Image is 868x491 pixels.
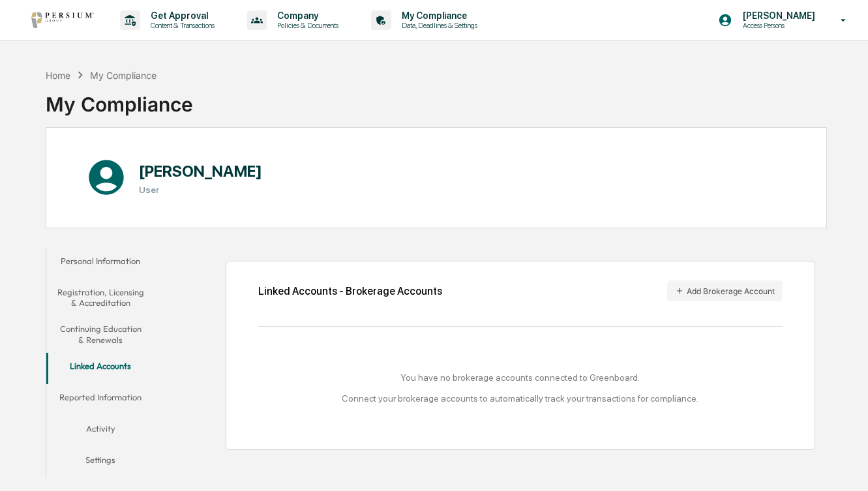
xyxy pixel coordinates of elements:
p: Policies & Documents [267,21,345,30]
button: Activity [46,415,155,447]
div: secondary tabs example [46,248,155,478]
button: Continuing Education & Renewals [46,316,155,353]
p: Content & Transactions [140,21,221,30]
button: Linked Accounts [46,353,155,384]
p: Data, Deadlines & Settings [391,21,484,30]
h1: [PERSON_NAME] [139,162,262,181]
button: Settings [46,447,155,478]
h3: User [139,185,262,195]
div: My Compliance [90,70,157,81]
button: Registration, Licensing & Accreditation [46,279,155,316]
button: Personal Information [46,248,155,279]
p: Company [267,10,345,21]
div: Home [46,70,70,81]
p: Get Approval [140,10,221,21]
button: Add Brokerage Account [667,280,783,301]
div: My Compliance [46,82,193,116]
p: Access Persons [732,21,822,30]
img: logo [31,12,94,28]
div: You have no brokerage accounts connected to Greenboard. Connect your brokerage accounts to automa... [258,372,783,404]
button: Reported Information [46,384,155,415]
div: Linked Accounts - Brokerage Accounts [258,285,442,297]
p: [PERSON_NAME] [732,10,822,21]
p: My Compliance [391,10,484,21]
iframe: Open customer support [826,448,861,483]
